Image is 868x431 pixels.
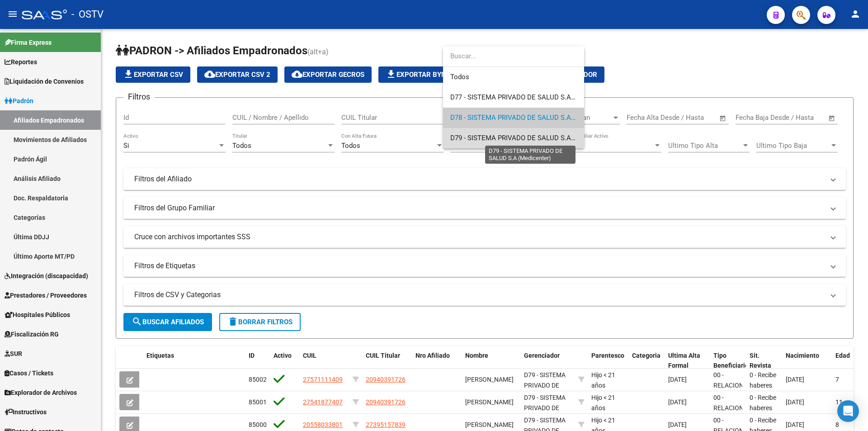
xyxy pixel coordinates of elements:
span: D79 - SISTEMA PRIVADO DE SALUD S.A (Medicenter) [450,134,611,142]
input: dropdown search [443,46,584,66]
span: D78 - SISTEMA PRIVADO DE SALUD S.A (MUTUAL) [450,114,604,122]
div: Open Intercom Messenger [837,400,859,422]
span: D77 - SISTEMA PRIVADO DE SALUD S.A ([PERSON_NAME]) [450,93,629,101]
span: Todos [450,67,577,87]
